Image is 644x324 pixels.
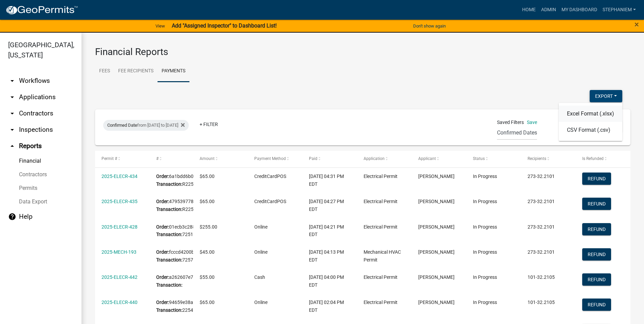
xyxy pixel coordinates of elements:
datatable-header-cell: Paid [302,151,357,167]
span: Clifford Mowery [418,224,455,230]
a: Admin [538,3,559,16]
div: [DATE] 04:27 PM EDT [309,198,351,213]
div: 6a1bdd6b02ff451c928bf647c6fcd4a6 R225226959111 [156,173,187,188]
span: Lu Collis [418,199,455,204]
span: In Progress [473,224,497,230]
a: 2025-ELECR-440 [102,300,137,305]
a: Fees [95,60,114,82]
button: Close [634,20,639,29]
wm-modal-confirm: Refund Payment [582,201,611,207]
span: CreditCardPOS [254,174,286,179]
div: a262607e779c41c19b364e14d850e584 [156,273,187,289]
datatable-header-cell: Payment Method [248,151,302,167]
wm-modal-confirm: Refund Payment [582,176,611,182]
button: Don't show again [410,20,448,32]
span: Electrical Permit [364,224,398,230]
b: Order: [156,174,169,179]
span: Amount [200,156,215,161]
span: Paid [309,156,317,161]
span: 101-32.2105 [528,300,555,305]
span: Mechanical HVAC Permit [364,249,401,263]
button: Refund [582,248,611,260]
div: 94659e38abd8496daeab3281d20125b8 225412350698 [156,299,187,314]
span: Rosean Reaves [418,300,455,305]
i: arrow_drop_down [8,126,16,134]
datatable-header-cell: Amount [193,151,248,167]
b: Transaction: [156,307,182,313]
datatable-header-cell: Application [357,151,412,167]
div: [DATE] 02:04 PM EDT [309,299,351,314]
span: 273-32.2101 [528,249,555,255]
i: arrow_drop_down [8,109,16,118]
span: In Progress [473,199,497,204]
b: Order: [156,300,169,305]
b: Order: [156,274,169,280]
div: [DATE] 04:13 PM EDT [309,248,351,264]
span: Cash [254,274,265,280]
span: In Progress [473,300,497,305]
div: 01ecb3c288e74f89a6ae8e8cd2ca7338 725142358916 [156,223,187,239]
span: 273-32.2101 [528,174,555,179]
span: 273-32.2101 [528,224,555,230]
a: 2025-ELECR-442 [102,274,137,280]
b: Transaction: [156,232,182,237]
div: [DATE] 04:21 PM EDT [309,223,351,239]
span: Lu Collis [418,174,455,179]
b: Order: [156,199,169,204]
a: View [153,20,168,32]
b: Transaction: [156,206,182,212]
button: Excel Format (.xlsx) [559,106,622,122]
button: Refund [582,223,611,235]
span: × [634,20,639,29]
i: arrow_drop_down [8,93,16,101]
b: Order: [156,249,169,255]
i: help [8,213,16,221]
div: from [DATE] to [DATE] [103,120,189,131]
b: Order: [156,224,169,230]
datatable-header-cell: Status [466,151,521,167]
span: Payment Method [254,156,286,161]
h3: Financial Reports [95,46,630,58]
div: 479539778e0a4f158de491c12067a27e R225226959111 [156,198,187,213]
a: Home [519,3,538,16]
span: Scott Montgomery [418,249,455,255]
a: 2025-ELECR-435 [102,199,137,204]
span: $65.00 [200,300,215,305]
span: # [156,156,159,161]
span: Saved Filters [497,119,524,126]
button: Refund [582,173,611,185]
span: Electrical Permit [364,300,398,305]
span: Recipients [528,156,546,161]
span: Online [254,224,268,230]
strong: Add "Assigned Inspector" to Dashboard List! [172,22,277,29]
b: Transaction: [156,181,182,187]
div: [DATE] 04:00 PM EDT [309,273,351,289]
i: arrow_drop_down [8,77,16,85]
span: $65.00 [200,199,215,204]
span: In Progress [473,249,497,255]
span: $45.00 [200,249,215,255]
a: + Filter [194,118,223,130]
button: Export [590,90,622,102]
button: Refund [582,273,611,286]
i: arrow_drop_up [8,142,16,150]
a: 2025-ELECR-434 [102,174,137,179]
span: Lavoniah Sanders [418,274,455,280]
span: In Progress [473,274,497,280]
a: Save [527,120,537,125]
span: Permit # [102,156,117,161]
b: Transaction: [156,257,182,263]
datatable-header-cell: Recipients [521,151,576,167]
wm-modal-confirm: Refund Payment [582,227,611,232]
span: Online [254,249,268,255]
a: Payments [158,60,189,82]
div: fcccd4200b824b86b88beac7fac1bd08 725743358427 [156,248,187,264]
span: Online [254,300,268,305]
button: CSV Format (.csv) [559,122,622,138]
span: Status [473,156,485,161]
span: 273-32.2101 [528,199,555,204]
span: Electrical Permit [364,274,398,280]
span: $255.00 [200,224,217,230]
span: Is Refunded [582,156,604,161]
a: 2025-MECH-193 [102,249,136,255]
